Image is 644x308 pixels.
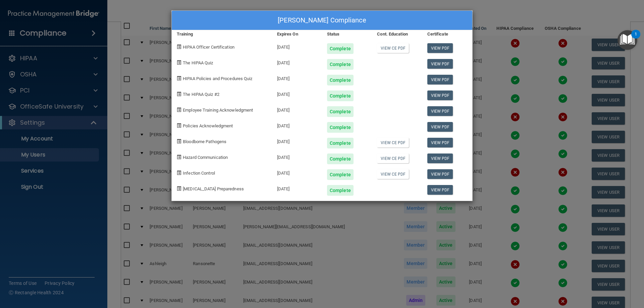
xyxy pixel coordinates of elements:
[272,101,322,117] div: [DATE]
[327,122,354,133] div: Complete
[377,169,409,179] a: View CE PDF
[618,30,637,50] button: Open Resource Center, 1 new notification
[327,59,354,70] div: Complete
[183,186,244,191] span: [MEDICAL_DATA] Preparedness
[427,138,453,147] a: View PDF
[272,133,322,148] div: [DATE]
[183,76,252,81] span: HIPAA Policies and Procedures Quiz
[377,153,409,163] a: View CE PDF
[327,90,354,101] div: Complete
[427,185,453,195] a: View PDF
[172,30,272,38] div: Training
[427,90,453,100] a: View PDF
[272,38,322,54] div: [DATE]
[635,34,637,43] div: 1
[528,260,636,287] iframe: Drift Widget Chat Controller
[183,60,213,65] span: The HIPAA Quiz
[422,30,472,38] div: Certificate
[427,106,453,116] a: View PDF
[172,11,472,30] div: [PERSON_NAME] Compliance
[327,169,354,180] div: Complete
[183,155,228,160] span: Hazard Communication
[372,30,422,38] div: Cont. Education
[272,54,322,70] div: [DATE]
[183,123,233,128] span: Policies Acknowledgment
[183,171,215,176] span: Infection Control
[327,185,354,196] div: Complete
[327,138,354,148] div: Complete
[327,43,354,54] div: Complete
[427,169,453,179] a: View PDF
[272,164,322,180] div: [DATE]
[272,117,322,133] div: [DATE]
[272,148,322,164] div: [DATE]
[327,106,354,117] div: Complete
[427,59,453,69] a: View PDF
[183,92,219,97] span: The HIPAA Quiz #2
[327,75,354,85] div: Complete
[427,122,453,132] a: View PDF
[327,153,354,164] div: Complete
[427,75,453,84] a: View PDF
[427,153,453,163] a: View PDF
[272,85,322,101] div: [DATE]
[272,30,322,38] div: Expires On
[183,139,226,144] span: Bloodborne Pathogens
[272,180,322,196] div: [DATE]
[427,43,453,53] a: View PDF
[272,70,322,85] div: [DATE]
[183,45,234,50] span: HIPAA Officer Certification
[322,30,372,38] div: Status
[183,108,253,113] span: Employee Training Acknowledgment
[377,138,409,147] a: View CE PDF
[377,43,409,53] a: View CE PDF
